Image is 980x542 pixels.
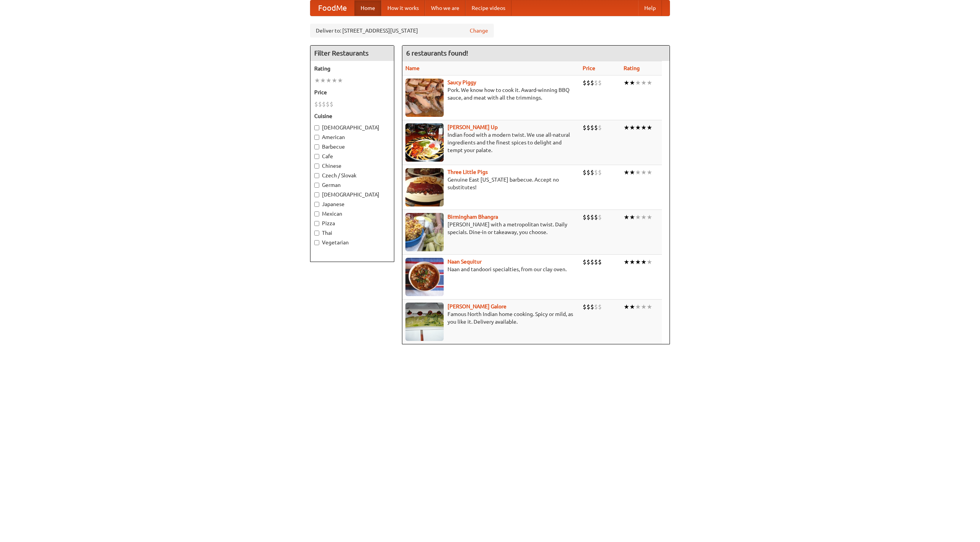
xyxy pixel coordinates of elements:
[583,123,586,132] li: $
[405,303,444,341] img: currygalore.jpg
[337,76,343,85] li: ★
[590,168,594,177] li: $
[583,303,586,311] li: $
[594,168,598,177] li: $
[590,123,594,132] li: $
[310,46,394,61] h4: Filter Restaurants
[624,168,629,177] li: ★
[405,79,444,117] img: saucy.jpg
[594,303,598,311] li: $
[314,124,390,131] label: [DEMOGRAPHIC_DATA]
[635,123,641,132] li: ★
[586,168,590,177] li: $
[448,303,506,309] a: [PERSON_NAME] Galore
[354,0,381,16] a: Home
[314,143,390,151] label: Barbecue
[314,112,390,120] h5: Cuisine
[314,200,390,208] label: Japanese
[314,210,390,218] label: Mexican
[590,303,594,311] li: $
[624,303,629,311] li: ★
[647,168,652,177] li: ★
[635,168,641,177] li: ★
[310,24,494,38] div: Deliver to: [STREET_ADDRESS][US_STATE]
[583,258,586,266] li: $
[314,240,319,245] input: Vegetarian
[598,258,602,266] li: $
[448,79,476,85] b: Saucy Piggy
[314,221,319,226] input: Pizza
[425,0,465,16] a: Who we are
[314,162,390,170] label: Chinese
[405,86,577,102] p: Pork. We know how to cook it. Award-winning BBQ sauce, and meat with all the trimmings.
[586,79,590,87] li: $
[381,0,425,16] a: How it works
[448,259,482,265] a: Naan Sequitur
[405,258,444,296] img: naansequitur.jpg
[629,79,635,87] li: ★
[594,123,598,132] li: $
[322,100,326,108] li: $
[586,258,590,266] li: $
[448,169,488,175] a: Three Little Pigs
[598,213,602,221] li: $
[406,49,468,57] ng-pluralize: 6 restaurants found!
[314,229,390,237] label: Thai
[647,123,652,132] li: ★
[314,202,319,207] input: Japanese
[314,100,318,108] li: $
[405,176,577,191] p: Genuine East [US_STATE] barbecue. Accept no substitutes!
[635,213,641,221] li: ★
[448,124,498,130] a: [PERSON_NAME] Up
[330,100,333,108] li: $
[314,164,319,169] input: Chinese
[314,219,390,227] label: Pizza
[314,192,319,197] input: [DEMOGRAPHIC_DATA]
[314,125,319,130] input: [DEMOGRAPHIC_DATA]
[638,0,662,16] a: Help
[586,213,590,221] li: $
[594,258,598,266] li: $
[405,310,577,326] p: Famous North Indian home cooking. Spicy or mild, as you like it. Delivery available.
[583,213,586,221] li: $
[641,168,647,177] li: ★
[624,213,629,221] li: ★
[405,123,444,162] img: curryup.jpg
[332,76,337,85] li: ★
[326,100,330,108] li: $
[583,65,595,71] a: Price
[629,213,635,221] li: ★
[635,303,641,311] li: ★
[594,213,598,221] li: $
[647,213,652,221] li: ★
[314,183,319,188] input: German
[448,214,498,220] a: Birmingham Bhangra
[629,303,635,311] li: ★
[641,303,647,311] li: ★
[583,168,586,177] li: $
[629,123,635,132] li: ★
[314,135,319,140] input: American
[586,123,590,132] li: $
[318,100,322,108] li: $
[590,213,594,221] li: $
[586,303,590,311] li: $
[326,76,332,85] li: ★
[583,79,586,87] li: $
[314,172,390,179] label: Czech / Slovak
[598,168,602,177] li: $
[598,123,602,132] li: $
[314,154,319,159] input: Cafe
[465,0,511,16] a: Recipe videos
[641,79,647,87] li: ★
[405,131,577,154] p: Indian food with a modern twist. We use all-natural ingredients and the finest spices to delight ...
[470,27,488,34] a: Change
[314,144,319,149] input: Barbecue
[647,79,652,87] li: ★
[314,239,390,246] label: Vegetarian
